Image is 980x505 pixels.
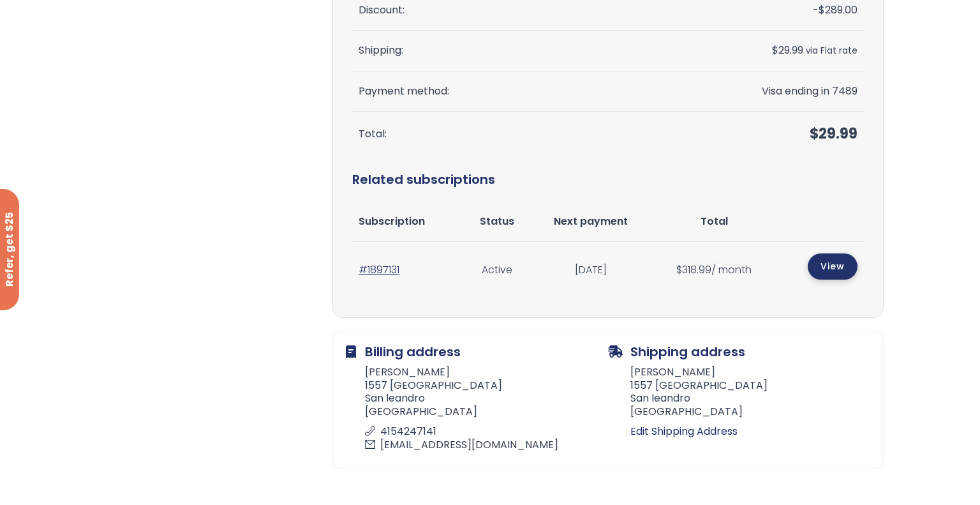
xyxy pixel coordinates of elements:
[530,242,652,298] td: [DATE]
[346,366,608,456] address: [PERSON_NAME] 1557 [GEOGRAPHIC_DATA] San leandro [GEOGRAPHIC_DATA]
[464,242,530,298] td: Active
[676,262,711,277] span: 318.99
[808,253,857,280] a: View
[365,439,600,452] p: [EMAIL_ADDRESS][DOMAIN_NAME]
[772,43,778,57] span: $
[683,72,865,112] td: Visa ending in 7489
[630,423,870,441] a: Edit Shipping Address
[819,3,857,17] span: 289.00
[819,3,825,17] span: $
[346,344,608,359] h2: Billing address
[810,124,819,144] span: $
[810,124,857,144] span: 29.99
[359,214,425,229] span: Subscription
[352,112,683,157] th: Total:
[806,45,857,57] small: via Flat rate
[352,157,864,202] h2: Related subscriptions
[352,72,683,112] th: Payment method:
[480,214,514,229] span: Status
[676,262,682,277] span: $
[701,214,728,229] span: Total
[352,31,683,71] th: Shipping:
[772,43,803,57] span: 29.99
[652,242,776,298] td: / month
[554,214,628,229] span: Next payment
[608,366,870,423] address: [PERSON_NAME] 1557 [GEOGRAPHIC_DATA] San leandro [GEOGRAPHIC_DATA]
[608,344,870,359] h2: Shipping address
[359,262,399,277] a: #1897131
[365,425,600,439] p: 4154247141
